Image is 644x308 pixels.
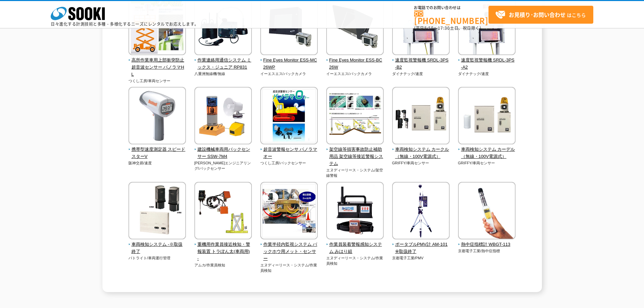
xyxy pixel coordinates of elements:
[260,182,318,241] img: 作業半径内監視システム バックホウ用メット・センサー
[128,241,186,255] span: 車両検知システム -※取扱終了
[194,87,252,146] img: 建設機械車両用バックセンサー SSW-7M4
[392,241,450,255] span: ポータブルPMV計 AM-101※取扱終了
[128,57,186,78] span: 高所作業車用上部衝突防止超音波センサー パノラマHL
[194,235,252,262] a: 重機用作業員接近検知・警報装置 トラぽん太(車両用) -
[392,140,450,160] a: 車両検知システム カークル（無線・100V電源式）
[194,71,252,77] p: 八重洲無線機/無線
[458,182,516,241] img: 熱中症指標計 WBGT-113
[194,241,252,262] span: 重機用作業員接近検知・警報装置 トラぽん太(車両用) -
[326,87,384,146] img: 架空線等損害事故防止補助用品 架空線等接近警報システム
[260,241,318,262] span: 作業半径内監視システム バックホウ用メット・センサー
[414,10,488,24] a: [PHONE_NUMBER]
[194,57,252,71] span: 作業連絡用通信システム ミックス・ジュニア RP831
[260,160,318,166] p: つくし工房/バックセンサー
[194,50,252,71] a: 作業連絡用通信システム ミックス・ジュニア RP831
[392,50,450,71] a: 速度監視警報機 SRDL-3PS-B2
[128,160,186,166] p: 阪神交易/速度
[392,146,450,160] span: 車両検知システム カークル（無線・100V電源式）
[260,71,318,77] p: イーエスエス/バックカメラ
[128,78,186,84] p: つくし工房/車両センサー
[194,140,252,160] a: 建設機械車両用バックセンサー SSW-7M4
[326,57,384,71] span: Fine Eyes Monitor ESS-BC26W
[458,71,516,77] p: ダイナテック/速度
[260,87,318,146] img: 超音波警報センサ パノラマオー
[128,87,186,146] img: 携帯型速度測定器 スピードスターV
[458,57,516,71] span: 速度監視警報機 SRDL-3PS-A2
[194,160,252,171] p: [PERSON_NAME]エンジニアリング/バックセンサー
[326,241,384,255] span: 作業員装着警報感知システム みはり組
[509,10,566,19] strong: お見積り･お問い合わせ
[128,235,186,255] a: 車両検知システム -※取扱終了
[438,25,450,31] span: 17:30
[458,146,516,160] span: 車両検知システム カーデル（無線・100V電源式）
[260,140,318,160] a: 超音波警報センサ パノラマオー
[495,10,586,20] span: はこちら
[51,22,199,26] p: 日々進化する計測技術と多種・多様化するニーズにレンタルでお応えします。
[392,57,450,71] span: 速度監視警報機 SRDL-3PS-B2
[414,25,481,31] span: (平日 ～ 土日、祝日除く)
[326,235,384,255] a: 作業員装着警報感知システム みはり組
[260,262,318,274] p: エヌディーリース・システム/作業員検知
[326,182,384,241] img: 作業員装着警報感知システム みはり組
[260,235,318,262] a: 作業半径内監視システム バックホウ用メット・センサー
[326,146,384,167] span: 架空線等損害事故防止補助用品 架空線等接近警報システム
[128,255,186,261] p: パトライト/車両運行管理
[458,50,516,71] a: 速度監視警報機 SRDL-3PS-A2
[392,235,450,255] a: ポータブルPMV計 AM-101※取扱終了
[194,182,252,241] img: 重機用作業員接近検知・警報装置 トラぽん太(車両用) -
[458,248,516,254] p: 京都電子工業/熱中症指標
[128,140,186,160] a: 携帯型速度測定器 スピードスターV
[392,71,450,77] p: ダイナテック/速度
[458,235,516,248] a: 熱中症指標計 WBGT-113
[458,140,516,160] a: 車両検知システム カーデル（無線・100V電源式）
[194,146,252,160] span: 建設機械車両用バックセンサー SSW-7M4
[424,25,434,31] span: 8:50
[326,71,384,77] p: イーエスエス/バックカメラ
[488,6,593,24] a: お見積り･お問い合わせはこちら
[194,262,252,268] p: アムカ/作業員検知
[326,255,384,266] p: エヌディーリース・システム/作業員検知
[128,146,186,160] span: 携帯型速度測定器 スピードスターV
[458,87,516,146] img: 車両検知システム カーデル（無線・100V電源式）
[326,167,384,179] p: エヌディーリース・システム/架空線警報
[458,160,516,166] p: GRIFFY/車両センサー
[458,241,516,248] span: 熱中症指標計 WBGT-113
[392,87,450,146] img: 車両検知システム カークル（無線・100V電源式）
[392,160,450,166] p: GRIFFY/車両センサー
[326,140,384,167] a: 架空線等損害事故防止補助用品 架空線等接近警報システム
[128,182,186,241] img: 車両検知システム -※取扱終了
[326,50,384,71] a: Fine Eyes Monitor ESS-BC26W
[128,50,186,78] a: 高所作業車用上部衝突防止超音波センサー パノラマHL
[414,6,488,10] span: お電話でのお問い合わせは
[392,255,450,261] p: 京都電子工業/PMV
[260,57,318,71] span: Fine Eyes Monitor ESS-MC26WP
[392,182,450,241] img: ポータブルPMV計 AM-101※取扱終了
[260,146,318,160] span: 超音波警報センサ パノラマオー
[260,50,318,71] a: Fine Eyes Monitor ESS-MC26WP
